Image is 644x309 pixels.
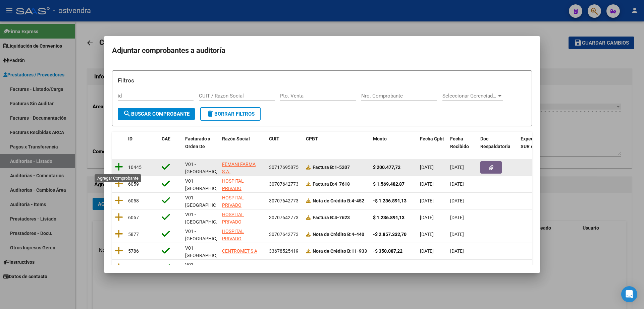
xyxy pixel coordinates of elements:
strong: -$ 350.087,22 [373,248,402,254]
span: [DATE] [450,165,464,170]
span: 6058 [128,198,139,203]
span: Factura B: [313,215,334,220]
span: Borrar Filtros [206,111,255,117]
span: V01 - [GEOGRAPHIC_DATA] [185,178,230,191]
span: Monto [373,136,387,141]
span: Factura B: [313,165,334,170]
datatable-header-cell: Razón Social [219,132,266,154]
span: HOSPITAL PRIVADO [PERSON_NAME] SA [222,229,258,257]
span: [DATE] [420,248,434,254]
span: 30707642773 [269,198,299,203]
datatable-header-cell: Doc Respaldatoria [478,132,518,154]
strong: 4-7618 [313,181,350,187]
span: HOSPITAL PRIVADO [PERSON_NAME] SA [222,195,258,223]
span: Nota de Crédito B: [313,198,352,203]
span: HOSPITAL PRIVADO [PERSON_NAME] SA [222,212,258,240]
span: Buscar Comprobante [123,111,190,117]
mat-icon: search [123,110,131,118]
strong: -$ 2.857.332,70 [373,232,407,237]
span: [DATE] [450,198,464,203]
strong: 11-933 [313,248,367,254]
span: 10445 [128,165,142,170]
span: 30707642773 [269,215,299,220]
strong: 4-440 [313,232,364,237]
span: [DATE] [450,181,464,187]
span: CENTROMET S A [222,248,257,254]
span: CAE [162,136,170,141]
span: Doc Respaldatoria [480,136,511,149]
span: ID [128,136,132,141]
button: Borrar Filtros [200,107,261,121]
span: V01 - [GEOGRAPHIC_DATA] [185,262,230,275]
span: 30717695875 [269,165,299,170]
span: Fecha Recibido [450,136,469,149]
span: 5877 [128,232,139,237]
span: V01 - [GEOGRAPHIC_DATA] [185,245,230,258]
span: Nota de Crédito B: [313,232,352,237]
datatable-header-cell: Facturado x Orden De [182,132,219,154]
span: Razón Social [222,136,250,141]
span: [DATE] [450,215,464,220]
span: Seleccionar Gerenciador [442,93,497,99]
span: 5786 [128,248,139,254]
span: CUIT [269,136,279,141]
span: 30707642773 [269,181,299,187]
span: V01 - [GEOGRAPHIC_DATA] [185,195,230,208]
strong: -$ 1.236.891,13 [373,198,407,203]
span: 6057 [128,215,139,220]
span: [DATE] [420,232,434,237]
span: V01 - [GEOGRAPHIC_DATA] [185,229,230,242]
strong: $ 1.236.891,13 [373,215,405,220]
strong: $ 200.477,72 [373,165,400,170]
span: [DATE] [420,198,434,203]
strong: 4-7623 [313,215,350,220]
span: V01 - [GEOGRAPHIC_DATA] [185,212,230,225]
button: Buscar Comprobante [118,108,195,120]
span: Nota de Crédito B: [313,248,352,254]
span: Facturado x Orden De [185,136,210,149]
h2: Adjuntar comprobantes a auditoría [112,44,532,57]
div: Open Intercom Messenger [621,286,637,302]
span: [DATE] [420,215,434,220]
span: Fecha Cpbt [420,136,444,141]
span: 33678525419 [269,248,299,254]
mat-icon: delete [206,110,214,118]
span: [DATE] [450,232,464,237]
span: HOSPITAL PRIVADO [PERSON_NAME] SA [222,178,258,206]
datatable-header-cell: CAE [159,132,182,154]
strong: 4-452 [313,198,364,203]
span: [DATE] [420,165,434,170]
strong: 1-5207 [313,165,350,170]
datatable-header-cell: ID [125,132,159,154]
datatable-header-cell: CPBT [303,132,370,154]
span: V01 - [GEOGRAPHIC_DATA] [185,162,230,175]
datatable-header-cell: Fecha Recibido [447,132,478,154]
span: Expediente SUR Asociado [521,136,550,149]
h3: Filtros [118,76,526,85]
datatable-header-cell: Fecha Cpbt [417,132,447,154]
datatable-header-cell: CUIT [266,132,303,154]
strong: $ 1.569.482,87 [373,181,405,187]
datatable-header-cell: Monto [370,132,417,154]
span: [DATE] [420,181,434,187]
span: 30707642773 [269,232,299,237]
span: 6059 [128,181,139,187]
span: FEMANI FARMA S.A. [222,162,256,175]
span: Factura B: [313,181,334,187]
datatable-header-cell: Expediente SUR Asociado [518,132,555,154]
span: [DATE] [450,248,464,254]
span: CPBT [306,136,318,141]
